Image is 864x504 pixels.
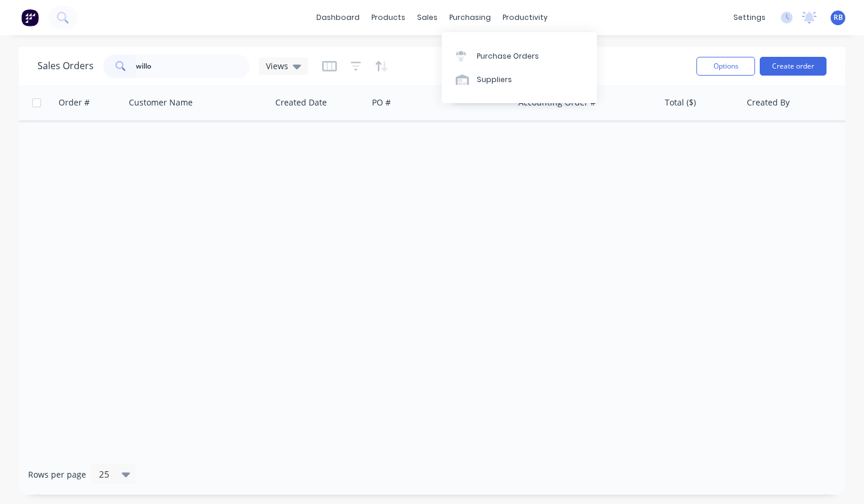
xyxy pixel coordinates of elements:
div: Created Date [275,97,327,108]
div: products [366,9,411,26]
div: Customer Name [129,97,193,108]
img: Factory [21,9,39,26]
div: Order # [59,97,90,108]
button: Create order [760,57,827,76]
h1: Sales Orders [37,60,94,71]
div: PO # [372,97,391,108]
a: dashboard [310,9,366,26]
input: Search... [136,55,250,78]
div: productivity [497,9,554,26]
div: purchasing [443,9,497,26]
div: settings [728,9,771,26]
button: Options [696,57,755,76]
span: Rows per page [28,469,86,481]
div: Suppliers [477,74,512,85]
div: Purchase Orders [477,51,539,62]
a: Purchase Orders [442,44,597,67]
span: RB [834,12,843,23]
div: Created By [747,97,790,108]
div: sales [411,9,443,26]
span: Views [266,60,288,72]
a: Suppliers [442,68,597,91]
div: Total ($) [665,97,696,108]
